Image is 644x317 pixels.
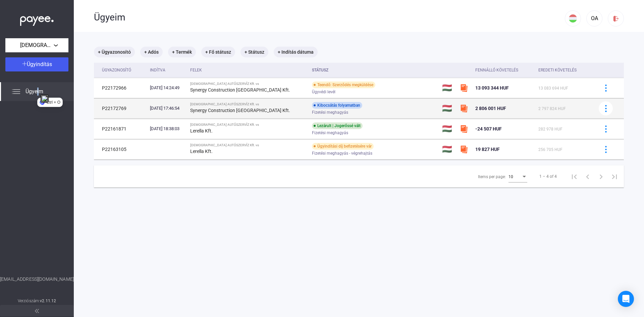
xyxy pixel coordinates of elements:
[439,98,457,118] td: 🇭🇺
[40,299,56,303] strong: v2.11.12
[312,129,348,137] span: Fizetési meghagyás
[538,66,577,74] div: Eredeti követelés
[460,125,468,133] img: szamlazzhu-mini
[312,82,375,88] div: Teendő: Szerződés megküldése
[538,147,562,152] span: 256 705 HUF
[602,105,609,112] img: more-blue
[569,14,577,22] img: HU
[150,66,185,74] div: Indítva
[190,108,290,113] strong: Synergy Construction [GEOGRAPHIC_DATA] Kft.
[508,172,527,180] mat-select: Items per page:
[190,82,307,86] div: [DEMOGRAPHIC_DATA] AUTÓSZERVÍZ Kft. vs
[602,125,609,133] img: more-blue
[94,12,565,23] div: Ügyeim
[274,47,318,57] mat-chip: + Indítás dátuma
[190,87,290,93] strong: Synergy Construction [GEOGRAPHIC_DATA] Kft.
[589,14,600,22] div: OA
[190,123,307,127] div: [DEMOGRAPHIC_DATA] AUTÓSZERVÍZ Kft. vs
[594,170,608,183] button: Next page
[20,41,54,49] span: [DEMOGRAPHIC_DATA] AUTÓSZERVÍZ Kft.
[150,85,185,91] div: [DATE] 14:24:49
[25,88,43,96] span: Ügyeim
[102,66,131,74] div: Ügyazonosító
[94,98,147,118] td: P22172769
[94,47,135,57] mat-chip: + Ügyazonosító
[478,173,506,181] div: Items per page:
[102,66,145,74] div: Ügyazonosító
[539,172,557,180] div: 1 – 4 of 4
[201,47,235,57] mat-chip: + Fő státusz
[460,145,468,153] img: szamlazzhu-mini
[568,170,581,183] button: First page
[618,291,634,307] div: Open Intercom Messenger
[508,174,513,179] span: 10
[27,61,52,67] span: Ügyindítás
[312,102,362,109] div: Kibocsátás folyamatban
[150,125,185,132] div: [DATE] 18:38:03
[94,78,147,98] td: P22172966
[20,12,54,26] img: white-payee-white-dot.svg
[599,81,613,95] button: more-blue
[439,119,457,139] td: 🇭🇺
[475,85,509,91] span: 13 093 344 HUF
[312,108,348,116] span: Fizetési meghagyás
[538,86,568,91] span: 13 083 694 HUF
[94,119,147,139] td: P22161871
[460,84,468,92] img: szamlazzhu-mini
[309,63,439,78] th: Státusz
[538,127,562,131] span: 282 978 HUF
[140,47,163,57] mat-chip: + Adós
[475,106,506,111] span: 2 806 001 HUF
[312,143,374,150] div: Ügyindítási díj befizetésére vár
[150,105,185,112] div: [DATE] 17:46:54
[35,309,39,313] img: arrow-double-left-grey.svg
[312,149,372,157] span: Fizetési meghagyás - végrehajtás
[312,88,335,96] span: Ügyvédi levél
[5,38,68,52] button: [DEMOGRAPHIC_DATA] AUTÓSZERVÍZ Kft.
[565,10,581,27] button: HU
[12,88,20,96] img: list.svg
[190,128,213,134] strong: Lerella Kft.
[608,10,624,27] button: logout-red
[581,170,594,183] button: Previous page
[190,66,202,74] div: Felek
[190,66,307,74] div: Felek
[150,66,165,74] div: Indítva
[586,10,602,27] button: OA
[602,146,609,153] img: more-blue
[460,104,468,112] img: szamlazzhu-mini
[439,78,457,98] td: 🇭🇺
[538,106,566,111] span: 2 797 824 HUF
[94,139,147,159] td: P22163105
[608,170,621,183] button: Last page
[475,66,518,74] div: Fennálló követelés
[475,66,533,74] div: Fennálló követelés
[5,57,68,71] button: Ügyindítás
[599,142,613,156] button: more-blue
[612,15,620,22] img: logout-red
[538,66,590,74] div: Eredeti követelés
[190,102,307,106] div: [DEMOGRAPHIC_DATA] AUTÓSZERVÍZ Kft. vs
[240,47,268,57] mat-chip: + Státusz
[22,61,27,66] img: plus-white.svg
[602,85,609,92] img: more-blue
[599,122,613,136] button: more-blue
[475,147,500,152] span: 19 827 HUF
[190,143,307,147] div: [DEMOGRAPHIC_DATA] AUTÓSZERVÍZ Kft. vs
[168,47,196,57] mat-chip: + Termék
[190,149,213,154] strong: Lerella Kft.
[475,126,502,131] span: -24 507 HUF
[439,139,457,159] td: 🇭🇺
[599,101,613,115] button: more-blue
[312,122,363,129] div: Lezárult | Jogerőssé vált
